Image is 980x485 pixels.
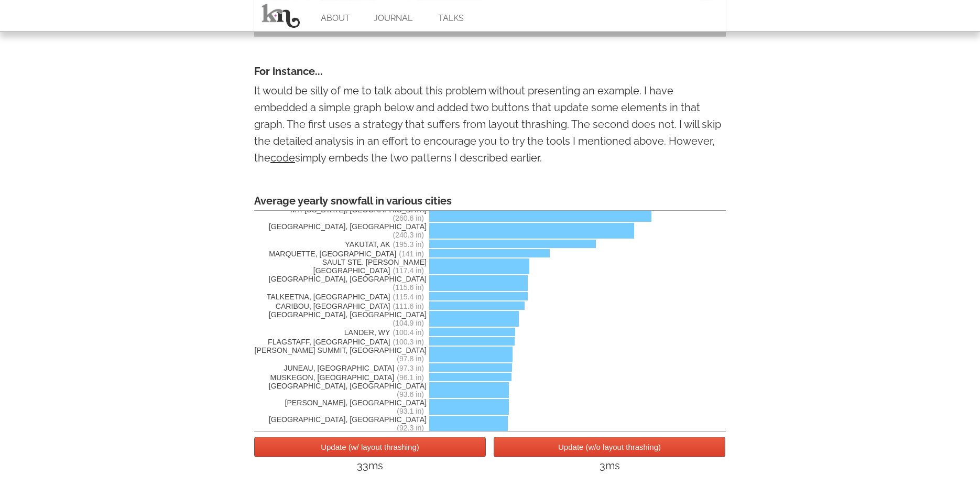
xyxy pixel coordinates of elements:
span: LANDER, WY [254,328,427,337]
p: It would be silly of me to talk about this problem without presenting an example. I have embedded... [254,82,726,166]
div: 33ms [254,457,486,474]
span: (195.3 in) [393,240,424,249]
span: (92.3 in) [397,424,424,432]
button: Update (w/ layout thrashing) [254,437,486,457]
button: Update (w/o layout thrashing) [494,437,725,457]
span: [GEOGRAPHIC_DATA], [GEOGRAPHIC_DATA] [254,222,427,239]
span: (141 in) [399,250,424,258]
span: [GEOGRAPHIC_DATA], [GEOGRAPHIC_DATA] [254,415,427,432]
span: (100.3 in) [393,338,424,346]
span: [GEOGRAPHIC_DATA], [GEOGRAPHIC_DATA] [254,382,427,398]
span: (97.3 in) [397,364,424,372]
span: MARQUETTE, [GEOGRAPHIC_DATA] [254,250,427,258]
span: (93.1 in) [397,407,424,415]
span: MT. [US_STATE], [GEOGRAPHIC_DATA] [254,206,427,222]
span: TALKEETNA, [GEOGRAPHIC_DATA] [254,293,427,301]
span: (93.6 in) [397,390,424,398]
span: YAKUTAT, AK [254,240,427,249]
span: (117.4 in) [393,266,424,275]
span: MUSKEGON, [GEOGRAPHIC_DATA] [254,373,427,382]
span: (115.6 in) [393,283,424,292]
span: [PERSON_NAME] SUMMIT, [GEOGRAPHIC_DATA] [254,346,427,363]
span: (104.9 in) [393,319,424,327]
span: (115.4 in) [393,293,424,301]
span: [PERSON_NAME], [GEOGRAPHIC_DATA] [254,398,427,415]
span: (100.4 in) [393,328,424,337]
span: JUNEAU, [GEOGRAPHIC_DATA] [254,364,427,372]
span: (111.6 in) [393,302,424,310]
span: (96.1 in) [397,373,424,382]
span: (97.8 in) [397,354,424,363]
span: SAULT STE. [PERSON_NAME][GEOGRAPHIC_DATA] [254,258,427,275]
a: code [270,152,295,164]
span: CARIBOU, [GEOGRAPHIC_DATA] [254,302,427,310]
div: Average yearly snowfall in various cities [254,192,726,211]
span: (240.3 in) [393,231,424,239]
h4: For instance... [254,63,726,80]
span: [GEOGRAPHIC_DATA], [GEOGRAPHIC_DATA] [254,275,427,292]
span: FLAGSTAFF, [GEOGRAPHIC_DATA] [254,338,427,346]
span: [GEOGRAPHIC_DATA], [GEOGRAPHIC_DATA] [254,310,427,327]
div: 3ms [494,457,725,474]
span: (260.6 in) [393,214,424,222]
